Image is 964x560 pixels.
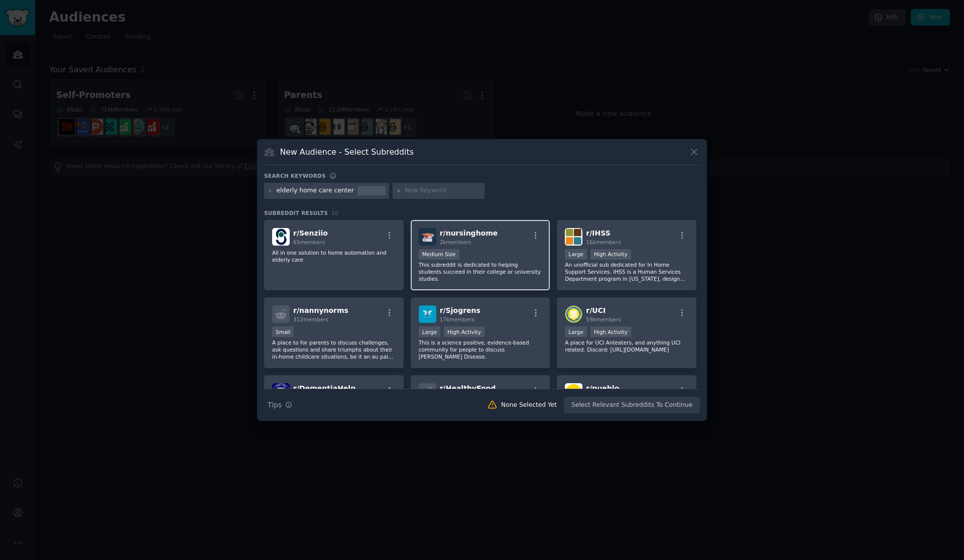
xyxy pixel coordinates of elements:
input: New Keyword [405,186,481,195]
img: nursinghome [419,228,436,246]
p: A place for UCI Anteaters, and anything UCI related. Discord: [URL][DOMAIN_NAME] [565,339,688,353]
span: 312 members [293,316,328,322]
span: r/ DementiaHelp [293,384,355,392]
span: 16k members [586,239,621,245]
div: High Activity [590,249,631,260]
h3: Search keywords [264,172,326,179]
span: 2k members [440,239,471,245]
h3: New Audience - Select Subreddits [280,147,414,157]
span: r/ Sjogrens [440,306,480,314]
span: 65 members [293,239,325,245]
div: High Activity [444,326,485,337]
img: IHSS [565,228,582,246]
img: pueblo [565,383,582,401]
img: Sjogrens [419,305,436,323]
span: r/ Senziio [293,229,328,237]
span: r/ IHSS [586,229,611,237]
span: r/ pueblo [586,384,619,392]
p: A place to for parents to discuss challenges, ask questions and share triumphs about their in-hom... [272,339,396,360]
div: Large [565,326,587,337]
div: None Selected Yet [501,401,557,410]
div: elderly home care center [277,186,354,195]
span: 10 [331,210,338,216]
span: r/ nannynorms [293,306,348,314]
span: Tips [268,400,282,410]
span: r/ UCI [586,306,606,314]
button: Tips [264,396,296,414]
span: r/ HealthyFood [440,384,496,392]
span: r/ nursinghome [440,229,498,237]
div: Large [565,249,587,260]
img: Senziio [272,228,290,246]
p: This subreddit is dedicated to helping students succeed in their college or university studies. [419,261,542,282]
p: All in one solution to home automation and elderly care [272,249,396,263]
div: High Activity [590,326,631,337]
div: Small [272,326,294,337]
span: 59k members [586,316,621,322]
p: An unofficial sub dedicated for In Home Support Services. IHSS is a Human Services Department pro... [565,261,688,282]
p: This is a science positive, evidence-based community for people to discuss [PERSON_NAME] Disease. [419,339,542,360]
img: UCI [565,305,582,323]
span: 17k members [440,316,474,322]
div: Large [419,326,441,337]
div: Medium Size [419,249,459,260]
span: Subreddit Results [264,209,328,216]
img: DementiaHelp [272,383,290,401]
